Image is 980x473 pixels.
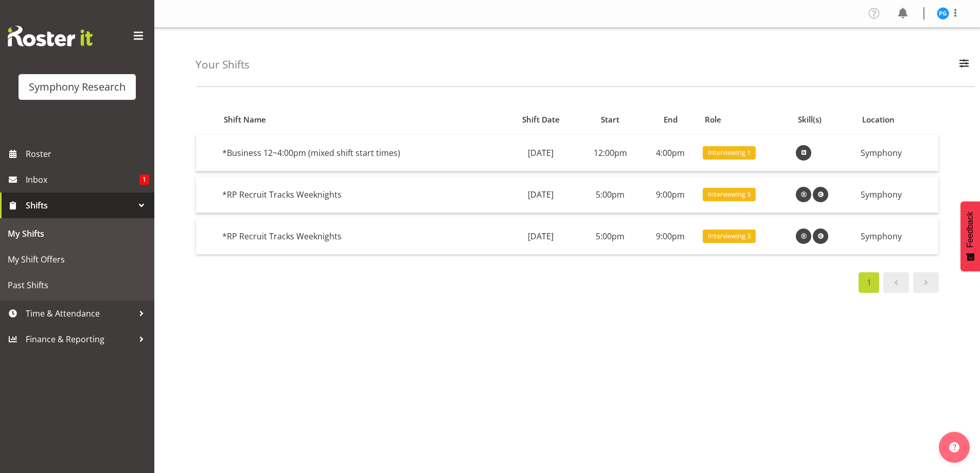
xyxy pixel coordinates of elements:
td: [DATE] [503,135,579,171]
span: Time & Attendance [26,306,134,321]
span: Role [705,114,721,126]
img: Rosterit website logo [8,26,93,46]
span: Finance & Reporting [26,331,134,347]
td: 12:00pm [578,135,642,171]
span: Shift Name [224,114,266,126]
span: 1 [139,174,149,185]
td: 9:00pm [642,177,699,213]
td: 9:00pm [642,218,699,254]
span: End [664,114,678,126]
span: Location [862,114,895,126]
span: Shift Date [522,114,560,126]
td: *Business 12~4:00pm (mixed shift start times) [218,135,503,171]
button: Filter Employees [953,54,975,76]
td: Symphony [857,218,938,254]
td: [DATE] [503,218,579,254]
span: Shifts [26,198,134,213]
span: My Shifts [8,226,147,241]
span: Start [601,114,619,126]
span: Skill(s) [798,114,822,126]
img: help-xxl-2.png [949,442,959,452]
td: 5:00pm [578,218,642,254]
button: Feedback - Show survey [960,201,980,271]
h4: Your Shifts [195,59,250,71]
td: *RP Recruit Tracks Weeknights [218,218,503,254]
span: My Shift Offers [8,252,147,267]
td: Symphony [857,135,938,171]
td: 4:00pm [642,135,699,171]
span: Feedback [966,212,975,248]
td: 5:00pm [578,177,642,213]
td: Symphony [857,177,938,213]
td: [DATE] [503,177,579,213]
span: Inbox [26,172,139,187]
span: Past Shifts [8,277,147,293]
span: Roster [26,146,149,162]
a: My Shift Offers [3,247,152,272]
div: Symphony Research [29,79,126,95]
span: Interviewing 3 [708,189,751,199]
a: My Shifts [3,221,152,247]
span: Interviewing 3 [708,231,751,241]
td: *RP Recruit Tracks Weeknights [218,177,503,213]
a: Past Shifts [3,272,152,298]
img: patricia-gilmour9541.jpg [937,7,949,20]
span: Interviewing 1 [708,148,751,157]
